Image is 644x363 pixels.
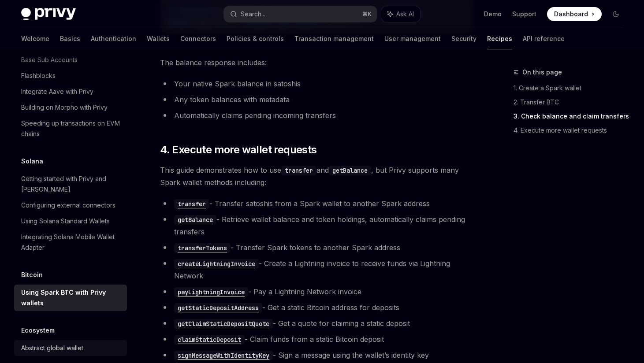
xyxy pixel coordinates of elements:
a: Getting started with Privy and [PERSON_NAME] [14,171,127,197]
li: - Create a Lightning invoice to receive funds via Lightning Network [160,257,473,282]
a: Basics [60,28,80,49]
li: - Transfer Spark tokens to another Spark address [160,241,473,254]
img: dark logo [21,8,76,20]
li: - Retrieve wallet balance and token holdings, automatically claims pending transfers [160,213,473,238]
a: transferTokens [174,243,231,252]
a: Wallets [147,28,170,49]
a: 4. Execute more wallet requests [514,123,630,137]
a: API reference [523,28,565,49]
a: Abstract global wallet [14,340,127,356]
span: This guide demonstrates how to use and , but Privy supports many Spark wallet methods including: [160,164,473,189]
a: Transaction management [294,28,374,49]
button: Toggle dark mode [609,7,623,21]
div: Integrate Aave with Privy [21,86,93,97]
a: transfer [174,199,209,208]
div: Using Solana Standard Wallets [21,216,110,226]
div: Flashblocks [21,70,56,81]
code: signMessageWithIdentityKey [174,351,273,360]
a: getBalance [174,215,216,224]
a: signMessageWithIdentityKey [174,351,273,359]
a: Dashboard [547,7,602,21]
li: - Transfer satoshis from a Spark wallet to another Spark address [160,197,473,210]
li: Your native Spark balance in satoshis [160,78,473,90]
div: Building on Morpho with Privy [21,102,108,113]
a: Using Spark BTC with Privy wallets [14,285,127,311]
a: Connectors [180,28,216,49]
a: 3. Check balance and claim transfers [514,109,630,123]
a: getClaimStaticDepositQuote [174,319,273,328]
div: Integrating Solana Mobile Wallet Adapter [21,232,122,253]
span: Ask AI [396,10,414,19]
button: Search...⌘K [224,6,376,22]
div: Search... [241,9,265,19]
a: Speeding up transactions on EVM chains [14,115,127,142]
a: getStaticDepositAddress [174,303,262,312]
span: On this page [522,67,562,78]
a: Welcome [21,28,49,49]
button: Ask AI [381,6,420,22]
div: Abstract global wallet [21,343,83,353]
code: transfer [281,166,316,175]
code: getStaticDepositAddress [174,303,262,313]
h5: Solana [21,156,43,167]
li: - Get a quote for claiming a static deposit [160,317,473,330]
a: 2. Transfer BTC [514,95,630,109]
a: createLightningInvoice [174,259,259,268]
li: Any token balances with metadata [160,93,473,106]
li: - Sign a message using the wallet’s identity key [160,349,473,361]
code: getClaimStaticDepositQuote [174,319,273,329]
a: Configuring external connectors [14,197,127,213]
a: Flashblocks [14,68,127,84]
h5: Bitcoin [21,270,43,280]
span: Dashboard [554,10,588,19]
code: transferTokens [174,243,231,253]
a: User management [384,28,441,49]
span: ⌘ K [362,11,372,18]
li: - Claim funds from a static Bitcoin deposit [160,333,473,345]
a: Using Solana Standard Wallets [14,213,127,229]
a: Security [451,28,476,49]
div: Speeding up transactions on EVM chains [21,118,122,139]
a: Support [512,10,536,19]
div: Using Spark BTC with Privy wallets [21,287,122,308]
li: - Get a static Bitcoin address for deposits [160,301,473,314]
a: Authentication [91,28,136,49]
li: Automatically claims pending incoming transfers [160,109,473,122]
code: getBalance [329,166,371,175]
a: Integrate Aave with Privy [14,84,127,100]
a: claimStaticDeposit [174,335,245,344]
a: Policies & controls [227,28,284,49]
div: Configuring external connectors [21,200,115,211]
code: transfer [174,199,209,209]
code: createLightningInvoice [174,259,259,269]
code: claimStaticDeposit [174,335,245,344]
code: getBalance [174,215,216,225]
a: Demo [484,10,502,19]
h5: Ecosystem [21,325,55,336]
a: Integrating Solana Mobile Wallet Adapter [14,229,127,256]
li: - Pay a Lightning Network invoice [160,285,473,298]
a: Recipes [487,28,512,49]
a: payLightningInvoice [174,287,248,296]
span: 4. Execute more wallet requests [160,143,316,157]
a: 1. Create a Spark wallet [514,81,630,95]
span: The balance response includes: [160,56,473,69]
a: Building on Morpho with Privy [14,100,127,115]
code: payLightningInvoice [174,287,248,297]
div: Getting started with Privy and [PERSON_NAME] [21,174,122,195]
